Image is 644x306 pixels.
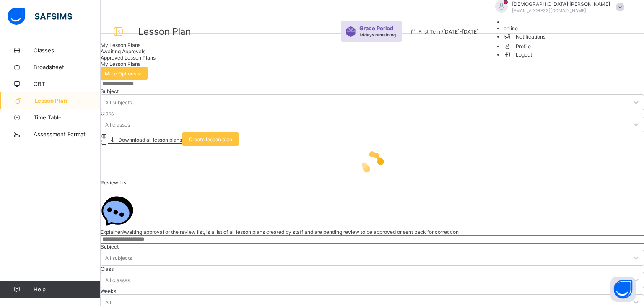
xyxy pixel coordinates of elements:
[122,229,459,235] span: Awaiting approval or the review list, is a list of all lesson plans created by staff and are pend...
[34,286,100,293] span: Help
[504,31,628,41] span: Notifications
[504,50,532,59] span: Logout
[345,26,356,37] img: sticker-purple.71386a28dfed39d6af7621340158ba97.svg
[34,47,101,54] span: Classes
[101,88,119,94] span: Subject
[101,110,114,117] span: Class
[105,299,111,306] div: All
[359,25,393,31] span: Grace Period
[504,25,518,31] span: online
[101,61,140,67] span: My Lesson Plans
[101,48,145,54] span: Awaiting Approvals
[8,8,72,25] img: safsims
[105,277,130,283] div: All classes
[101,229,122,235] span: Explainer
[34,131,101,137] span: Assessment Format
[34,114,101,121] span: Time Table
[504,19,628,25] li: dropdown-list-item-null-0
[189,136,232,143] span: Create lesson plan
[610,277,636,302] button: Open asap
[504,51,628,58] li: dropdown-list-item-buttom-7
[504,31,628,41] li: dropdown-list-item-text-3
[138,26,191,37] span: Lesson Plan
[504,41,628,51] span: Profile
[101,288,116,294] span: Weeks
[105,99,132,106] div: All subjects
[512,8,586,13] span: [EMAIL_ADDRESS][DOMAIN_NAME]
[359,32,396,37] span: 14 days remaining
[35,97,101,104] span: Lesson Plan
[101,244,119,250] span: Subject
[504,25,628,31] li: dropdown-list-item-null-2
[410,29,478,35] span: session/term information
[101,54,156,61] span: Approved Lesson Plans
[105,70,143,77] span: More Options
[117,137,182,143] span: Downnload all lesson plans
[105,255,132,261] div: All subjects
[34,64,101,70] span: Broadsheet
[105,122,130,128] div: All classes
[101,179,128,186] span: Review List
[101,266,114,272] span: Class
[504,41,628,51] li: dropdown-list-item-text-4
[101,194,134,228] img: Chat.054c5d80b312491b9f15f6fadeacdca6.svg
[34,80,101,87] span: CBT
[512,1,610,7] span: [DEMOGRAPHIC_DATA] [PERSON_NAME]
[101,42,140,48] span: My Lesson Plans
